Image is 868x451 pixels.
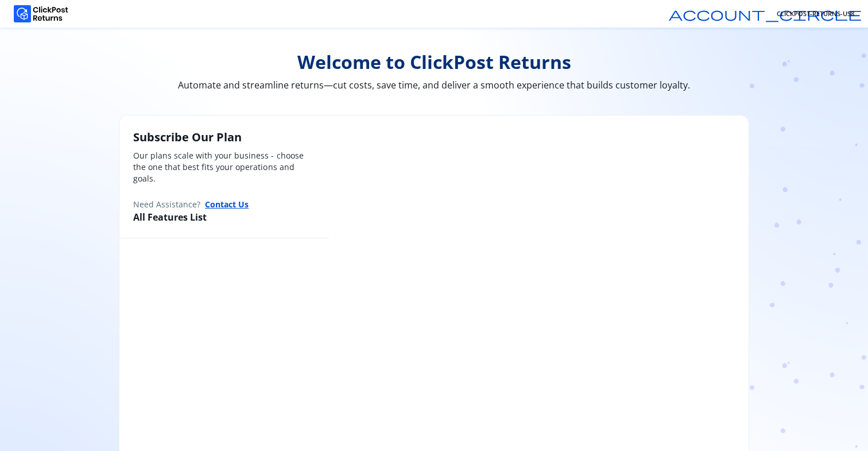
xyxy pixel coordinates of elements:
[205,198,249,210] button: Contact Us
[133,211,207,223] span: All Features List
[777,9,854,18] span: CLICKPOST-RETURNS-US8
[133,199,200,210] span: Need Assistance?
[14,5,68,22] img: Logo
[119,51,749,74] span: Welcome to ClickPost Returns
[133,150,315,184] p: Our plans scale with your business - choose the one that best fits your operations and goals.
[119,78,749,92] span: Automate and streamline returns—cut costs, save time, and deliver a smooth experience that builds...
[133,129,315,145] h2: Subscribe Our Plan
[669,7,862,21] span: account_circle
